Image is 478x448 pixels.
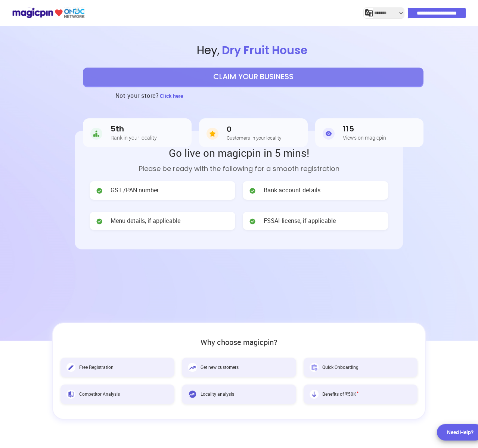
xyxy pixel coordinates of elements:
h3: 115 [343,125,386,133]
img: check [249,218,256,225]
span: Bank account details [264,186,320,195]
span: GST /PAN number [111,186,159,195]
span: Locality analysis [201,391,234,397]
p: Please be ready with the following for a smooth registration [90,164,388,174]
span: Free Registration [79,364,114,370]
img: Benefits of ₹50K [310,390,319,399]
span: Benefits of ₹50K [322,391,358,397]
img: Get new customers [188,363,197,372]
img: check [96,187,103,195]
span: Hey , [29,43,478,59]
img: Free Registration [66,363,75,372]
h5: Views on magicpin [343,135,386,140]
img: j2MGCQAAAABJRU5ErkJggg== [365,9,373,17]
img: Customers [207,126,218,141]
img: Locality analysis [188,390,197,399]
h3: 0 [227,125,281,134]
img: ondc-logo-new-small.8a59708e.svg [12,6,85,19]
h2: Go live on magicpin in 5 mins! [90,146,388,160]
img: check [96,218,103,225]
h3: 5th [111,125,157,133]
div: Need Help? [447,429,474,436]
h2: Why choose magicpin? [60,338,418,346]
span: Dry Fruit House [220,42,310,58]
h5: Rank in your locality [111,135,157,140]
img: Quick Onboarding [310,363,319,372]
span: Get new customers [201,364,239,370]
button: CLAIM YOUR BUSINESS [83,68,423,86]
span: Competitor Analysis [79,391,120,397]
img: Rank [90,126,102,141]
h3: Not your store? [115,86,159,105]
span: Click here [160,92,183,99]
span: FSSAI license, if applicable [264,217,336,225]
img: check [249,187,256,195]
span: Menu details, if applicable [111,217,180,225]
span: Quick Onboarding [322,364,358,370]
img: Views [323,126,335,141]
h5: Customers in your locality [227,135,281,140]
img: Competitor Analysis [66,390,75,399]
